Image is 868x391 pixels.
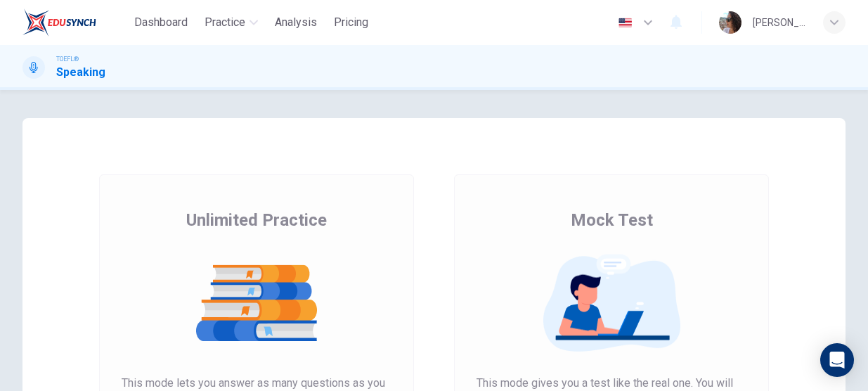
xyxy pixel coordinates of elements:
img: Profile picture [719,11,741,34]
button: Analysis [269,10,323,35]
span: Analysis [275,14,317,31]
span: Practice [205,14,245,31]
div: [PERSON_NAME] [753,14,806,31]
span: TOEFL® [56,54,79,64]
span: Pricing [334,14,368,31]
div: Open Intercom Messenger [820,343,854,377]
h1: Speaking [56,64,105,81]
button: Dashboard [129,10,193,35]
span: Unlimited Practice [186,209,327,231]
button: Practice [199,10,264,35]
img: en [616,18,634,28]
span: Dashboard [134,14,188,31]
a: EduSynch logo [22,8,129,37]
button: Pricing [328,10,374,35]
img: EduSynch logo [22,8,96,37]
span: Mock Test [571,209,653,231]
